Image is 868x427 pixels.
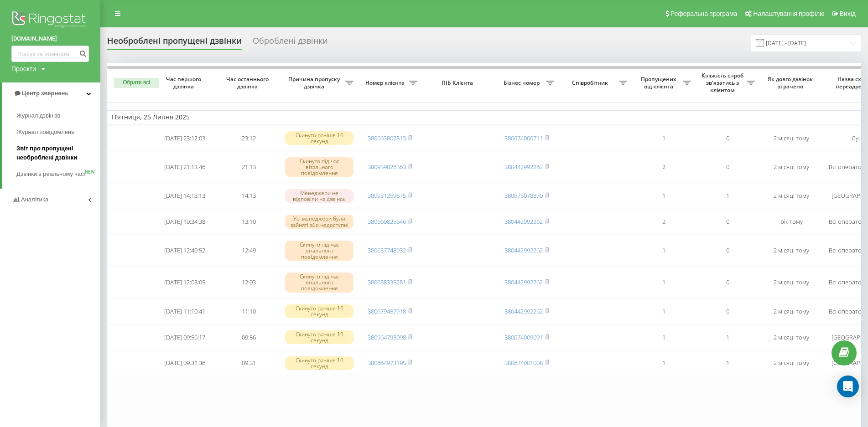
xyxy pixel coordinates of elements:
[114,78,159,88] button: Обрати всі
[16,128,74,137] span: Журнал повідомлень
[632,236,696,266] td: 1
[217,236,281,266] td: 12:49
[840,10,856,17] span: Вихід
[636,76,683,90] span: Пропущених від клієнта
[285,157,353,177] div: Скинуто під час вітального повідомлення
[430,79,487,87] span: ПІБ Клієнта
[217,351,281,375] td: 09:31
[285,304,353,318] div: Скинуто раніше 10 секунд
[696,351,759,375] td: 1
[253,36,327,50] div: Оброблені дзвінки
[285,241,353,261] div: Скинуто під час вітального повідомлення
[696,236,759,266] td: 0
[363,79,409,87] span: Номер клієнта
[759,268,823,298] td: 2 місяці тому
[217,184,281,208] td: 14:13
[285,273,353,293] div: Скинуто під час вітального повідомлення
[632,126,696,150] td: 1
[153,351,217,375] td: [DATE] 09:31:36
[759,351,823,375] td: 2 місяці тому
[368,307,406,315] a: 380679457918
[696,268,759,298] td: 0
[504,359,543,367] a: 380674001008
[285,76,345,90] span: Причина пропуску дзвінка
[224,76,273,90] span: Час останнього дзвінка
[696,152,759,182] td: 0
[563,79,619,87] span: Співробітник
[217,268,281,298] td: 12:03
[632,210,696,234] td: 2
[153,268,217,298] td: [DATE] 12:03:05
[632,152,696,182] td: 2
[368,246,406,254] a: 380637748932
[160,76,209,90] span: Час першого дзвінка
[759,210,823,234] td: рік тому
[16,111,60,120] span: Журнал дзвінків
[504,163,543,171] a: 380442992262
[11,64,36,73] div: Проекти
[767,76,816,90] span: Як довго дзвінок втрачено
[504,217,543,226] a: 380442992262
[153,152,217,182] td: [DATE] 21:13:46
[285,131,353,145] div: Скинуто раніше 10 секунд
[21,196,48,203] span: Аналiтика
[837,376,859,397] div: Open Intercom Messenger
[22,90,68,97] span: Центр звернень
[153,210,217,234] td: [DATE] 10:34:38
[285,189,353,203] div: Менеджери не відповіли на дзвінок
[696,210,759,234] td: 0
[11,34,89,43] a: [DOMAIN_NAME]
[153,299,217,324] td: [DATE] 11:10:41
[368,359,406,367] a: 380684973195
[16,166,100,182] a: Дзвінки в реальному часіNEW
[11,46,89,62] input: Пошук за номером
[504,246,543,254] a: 380442992262
[696,184,759,208] td: 1
[153,325,217,350] td: [DATE] 09:56:17
[504,278,543,286] a: 380442992262
[504,307,543,315] a: 380442992262
[285,215,353,228] div: Усі менеджери були зайняті або недоступні
[759,184,823,208] td: 2 місяці тому
[700,72,747,93] span: Кількість спроб зв'язатись з клієнтом
[753,10,824,17] span: Налаштування профілю
[759,152,823,182] td: 2 місяці тому
[217,325,281,350] td: 09:56
[107,36,242,50] div: Необроблені пропущені дзвінки
[759,325,823,350] td: 2 місяці тому
[217,152,281,182] td: 21:13
[16,170,85,179] span: Дзвінки в реальному часі
[2,82,100,104] a: Центр звернень
[632,351,696,375] td: 1
[368,191,406,200] a: 380931259675
[153,236,217,266] td: [DATE] 12:49:52
[217,126,281,150] td: 23:12
[504,333,543,341] a: 380674009091
[759,299,823,324] td: 2 місяці тому
[217,210,281,234] td: 13:10
[368,163,406,171] a: 380959026563
[16,124,100,140] a: Журнал повідомлень
[285,356,353,370] div: Скинуто раніше 10 секунд
[632,184,696,208] td: 1
[759,126,823,150] td: 2 місяці тому
[16,140,100,166] a: Звіт про пропущені необроблені дзвінки
[368,217,406,226] a: 380660825646
[670,10,738,17] span: Реферальна програма
[11,9,89,32] img: Ringostat logo
[16,108,100,124] a: Журнал дзвінків
[368,278,406,286] a: 380688335281
[499,79,546,87] span: Бізнес номер
[368,333,406,341] a: 380964793098
[153,126,217,150] td: [DATE] 23:12:03
[632,325,696,350] td: 1
[632,268,696,298] td: 1
[759,236,823,266] td: 2 місяці тому
[217,299,281,324] td: 11:10
[368,134,406,142] a: 380663802813
[696,299,759,324] td: 0
[285,330,353,344] div: Скинуто раніше 10 секунд
[632,299,696,324] td: 1
[153,184,217,208] td: [DATE] 14:13:13
[504,134,543,142] a: 380674000711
